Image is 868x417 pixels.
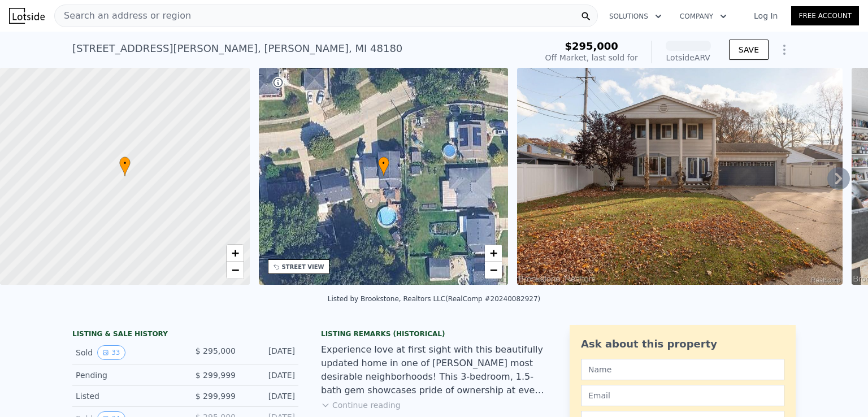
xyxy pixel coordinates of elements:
[545,52,638,63] div: Off Market, last sold for
[791,6,859,25] a: Free Account
[55,9,191,23] span: Search an address or region
[9,8,45,24] img: Lotside
[378,158,389,168] span: •
[76,390,176,402] div: Listed
[485,262,502,279] a: Zoom out
[196,392,236,401] span: $ 299,999
[321,329,547,338] div: Listing Remarks (Historical)
[245,370,295,381] div: [DATE]
[72,41,402,57] div: [STREET_ADDRESS][PERSON_NAME] , [PERSON_NAME] , MI 48180
[227,245,244,262] a: Zoom in
[773,38,796,61] button: Show Options
[565,40,618,52] span: $295,000
[729,40,769,60] button: SAVE
[581,359,784,380] input: Name
[490,263,497,277] span: −
[76,345,176,360] div: Sold
[231,263,238,277] span: −
[378,157,389,176] div: •
[490,246,497,260] span: +
[671,6,736,27] button: Company
[666,52,711,63] div: Lotside ARV
[119,157,131,176] div: •
[740,10,791,21] a: Log In
[485,245,502,262] a: Zoom in
[97,345,125,360] button: View historical data
[282,263,324,271] div: STREET VIEW
[245,390,295,402] div: [DATE]
[517,68,843,285] img: Sale: 71766788 Parcel: 46819548
[72,329,298,341] div: LISTING & SALE HISTORY
[196,371,236,380] span: $ 299,999
[581,385,784,406] input: Email
[321,399,401,411] button: Continue reading
[227,262,244,279] a: Zoom out
[76,370,176,381] div: Pending
[245,345,295,360] div: [DATE]
[119,158,131,168] span: •
[600,6,671,27] button: Solutions
[581,336,784,352] div: Ask about this property
[231,246,238,260] span: +
[328,295,541,303] div: Listed by Brookstone, Realtors LLC (RealComp #20240082927)
[196,346,236,355] span: $ 295,000
[321,343,547,397] div: Experience love at first sight with this beautifully updated home in one of [PERSON_NAME] most de...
